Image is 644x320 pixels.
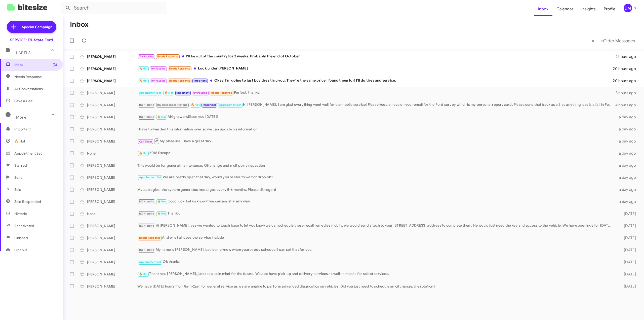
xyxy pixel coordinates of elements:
[194,79,207,82] span: Important
[137,174,614,180] div: We are pretty open that day, would you prefer to wait or drop off?
[137,223,614,229] div: Hi [PERSON_NAME], yes we wanted to touch base to let you know we can schedule these recall remedi...
[87,187,137,192] div: [PERSON_NAME]
[534,2,552,16] span: Inbox
[137,211,614,217] div: Thank u
[14,247,27,253] span: Opt out
[139,260,161,264] span: Appointment Set
[87,247,137,253] div: [PERSON_NAME]
[139,67,148,70] span: 🔥 Hot
[614,272,640,277] div: [DATE]
[87,272,137,277] div: [PERSON_NAME]
[151,67,166,70] span: Try Pausing
[157,103,187,106] span: RO Responded Historic
[157,212,166,215] span: 🔥 Hot
[137,138,614,144] div: My pleasure! Have a great day
[614,284,640,289] div: [DATE]
[53,62,57,67] span: (3)
[14,86,43,91] span: All Conversations
[14,62,57,67] span: Inbox
[87,90,137,95] div: [PERSON_NAME]
[139,200,154,203] span: RO Historic
[139,272,148,276] span: 🔥 Hot
[552,2,577,16] a: Calendar
[87,175,137,180] div: [PERSON_NAME]
[614,211,640,216] div: [DATE]
[614,163,640,168] div: a day ago
[139,212,154,215] span: RO Historic
[87,102,137,108] div: [PERSON_NAME]
[169,67,190,70] span: Needs Response
[203,103,216,106] span: Important
[137,284,614,289] div: We have [DATE] hours from 8am-2pm for general service as we are unable to perform advanced diagno...
[14,74,57,79] span: Needs Response
[87,260,137,265] div: [PERSON_NAME]
[139,248,154,252] span: RO Historic
[14,175,22,180] span: Sent
[157,115,166,119] span: 🔥 Hot
[14,139,25,144] span: 🔥 Hot
[600,38,603,44] span: »
[14,151,42,156] span: Appointment Set
[614,127,640,132] div: a day ago
[614,199,640,204] div: a day ago
[87,284,137,289] div: [PERSON_NAME]
[14,211,27,216] span: Historic
[176,91,189,94] span: Important
[614,187,640,192] div: a day ago
[624,4,632,12] div: DM
[614,90,640,95] div: 3 hours ago
[139,55,154,58] span: Try Pausing
[139,115,154,119] span: RO Historic
[614,115,640,120] div: a day ago
[613,66,640,71] div: 20 hours ago
[137,163,614,168] div: This would be for general maintenance, Oil change and multipoint inspection
[137,247,614,253] div: My name is [PERSON_NAME] just let me know when youre redy scheduel I can set that for you.
[87,66,137,71] div: [PERSON_NAME]
[139,91,161,94] span: Appointment Set
[87,127,137,132] div: [PERSON_NAME]
[137,90,614,96] div: Perfect, thanks!
[139,224,154,227] span: RO Historic
[577,2,600,16] span: Insights
[10,38,53,43] div: SERVICE: Tri-State Ford
[600,2,619,16] a: Profile
[614,260,640,265] div: [DATE]
[7,21,56,33] a: Special Campaign
[70,20,89,28] h1: Inbox
[87,78,137,83] div: [PERSON_NAME]
[614,102,640,108] div: 4 hours ago
[139,152,148,155] span: 🔥 Hot
[14,199,41,204] span: Sold Responded
[614,54,640,59] div: 2 hours ago
[619,4,638,12] button: DM
[14,235,28,240] span: Finished
[87,54,137,59] div: [PERSON_NAME]
[157,55,178,58] span: Needs Response
[139,236,160,239] span: Needs Response
[165,91,173,94] span: 🔥 Hot
[87,139,137,144] div: [PERSON_NAME]
[614,247,640,253] div: [DATE]
[139,140,152,143] span: Call Them
[151,79,166,82] span: Try Pausing
[137,127,614,132] div: I have forwarded this information over so we can update his information
[16,115,26,120] span: More
[137,102,614,108] div: Hi [PERSON_NAME], I am glad everything went well for the mobile service! Please keep an eye on yo...
[137,199,614,204] div: Good luck! Let us know if we can assist in any way
[137,259,614,265] div: Ok thanks
[137,150,614,156] div: 2018 Escape
[193,91,208,94] span: Try Pausing
[614,175,640,180] div: a day ago
[137,78,613,84] div: Okay. I'm going to just buy tires thru you. They're the same price i found them for! I'll do tire...
[137,187,614,192] div: My apologies, the system generates messages every 5-6 months. Please disregard
[592,38,594,44] span: «
[137,66,613,72] div: Look under [PERSON_NAME]
[589,35,597,46] button: Previous
[87,163,137,168] div: [PERSON_NAME]
[87,151,137,156] div: None
[61,2,167,14] input: Search
[14,223,34,228] span: Reactivated
[603,38,635,44] span: Older Messages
